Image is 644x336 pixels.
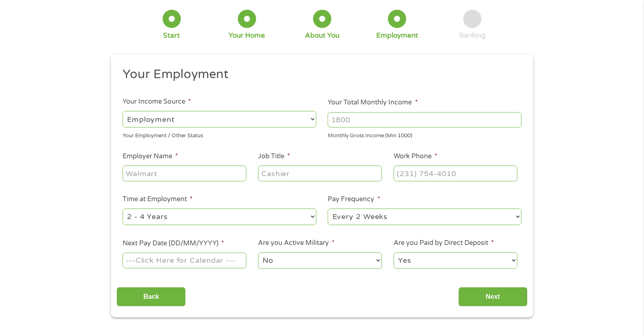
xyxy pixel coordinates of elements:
label: Your Total Monthly Income [328,98,417,107]
input: Cashier [258,166,382,181]
label: Are you Active Military [258,239,335,247]
input: (231) 754-4010 [394,166,517,181]
div: Your Home [229,31,265,40]
div: Monthly Gross Income (Min 1000) [328,129,521,140]
div: Banking [459,31,486,40]
input: Walmart [123,166,246,181]
input: Back [117,287,186,307]
label: Time at Employment [123,195,193,204]
input: ---Click Here for Calendar --- [123,253,246,268]
label: Your Income Source [123,98,191,106]
h2: Your Employment [123,66,516,83]
div: Start [163,31,180,40]
input: Next [458,287,527,307]
label: Are you Paid by Direct Deposit [394,239,494,247]
label: Employer Name [123,152,178,161]
label: Pay Frequency [328,195,380,204]
div: Employment [376,31,418,40]
label: Next Pay Date (DD/MM/YYYY) [123,239,224,248]
input: 1800 [328,112,521,128]
div: Your Employment / Other Status [123,129,316,140]
label: Job Title [258,152,290,161]
div: About You [305,31,339,40]
label: Work Phone [394,152,437,161]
